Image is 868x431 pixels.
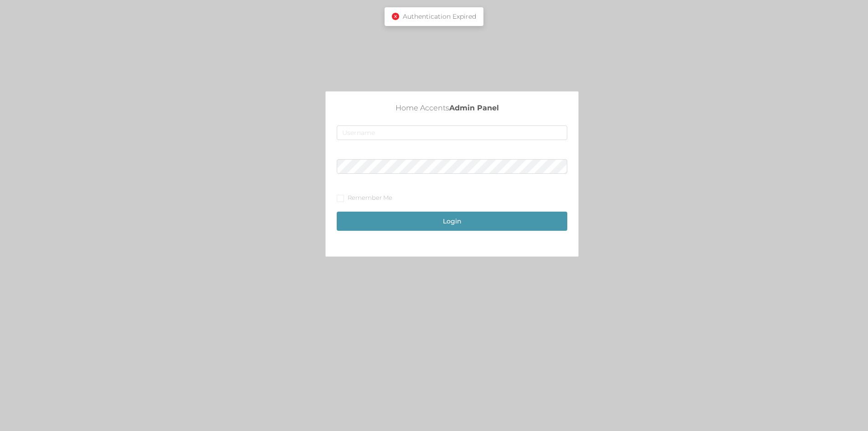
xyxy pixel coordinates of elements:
button: Login [337,212,567,231]
i: icon: close-circle [392,13,399,20]
input: Username [337,125,567,140]
strong: Admin Panel [449,104,499,112]
span: Remember Me [344,194,396,201]
span: Authentication Expired [403,12,476,21]
p: Home Accents [375,103,519,114]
